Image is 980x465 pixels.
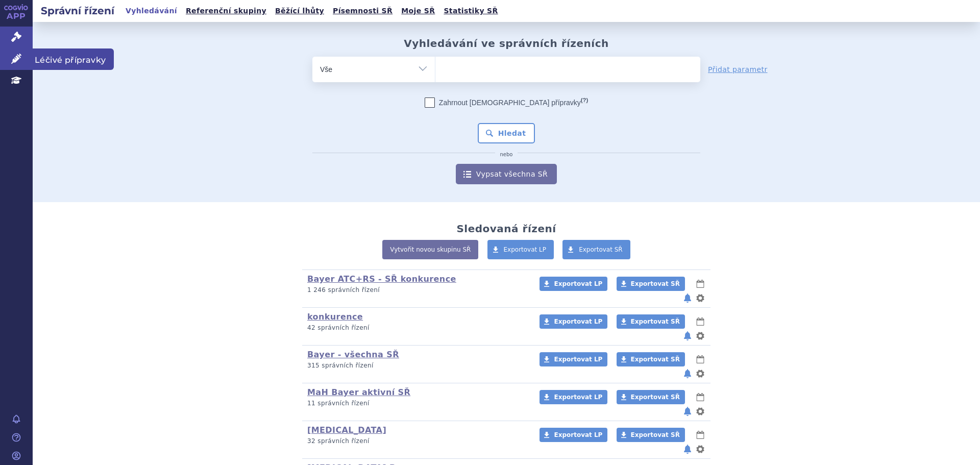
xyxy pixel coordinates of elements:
[440,4,501,18] a: Statistiky SŘ
[631,431,680,438] span: Exportovat SŘ
[631,280,680,287] span: Exportovat SŘ
[617,428,685,442] a: Exportovat SŘ
[504,246,547,253] span: Exportovat LP
[382,240,478,259] a: Vytvořit novou skupinu SŘ
[307,399,526,408] p: 11 správních řízení
[695,405,705,418] button: nastavení
[456,223,556,235] h2: Sledovaná řízení
[695,292,705,304] button: nastavení
[487,240,554,259] a: Exportovat LP
[695,330,705,342] button: nastavení
[695,391,705,403] button: lhůty
[554,431,602,438] span: Exportovat LP
[562,240,630,259] a: Exportovat SŘ
[330,4,396,18] a: Písemnosti SŘ
[122,4,180,18] a: Vyhledávání
[617,352,685,366] a: Exportovat SŘ
[540,390,607,404] a: Exportovat LP
[695,315,705,328] button: lhůty
[695,443,705,455] button: nastavení
[695,368,705,380] button: nastavení
[695,278,705,290] button: lhůty
[495,152,518,158] i: nebo
[404,37,609,50] h2: Vyhledávání ve správních řízeních
[307,387,410,397] a: MaH Bayer aktivní SŘ
[307,425,386,435] a: [MEDICAL_DATA]
[682,405,693,418] button: notifikace
[695,429,705,441] button: lhůty
[554,318,602,325] span: Exportovat LP
[307,350,399,359] a: Bayer - všechna SŘ
[540,277,607,291] a: Exportovat LP
[272,4,327,18] a: Běžící lhůty
[456,164,557,184] a: Vypsat všechna SŘ
[425,97,588,108] label: Zahrnout [DEMOGRAPHIC_DATA] přípravky
[307,312,363,322] a: konkurence
[540,314,607,329] a: Exportovat LP
[307,324,526,332] p: 42 správních řízení
[398,4,438,18] a: Moje SŘ
[307,286,526,295] p: 1 246 správních řízení
[554,356,602,363] span: Exportovat LP
[307,437,526,446] p: 32 správních řízení
[307,361,526,370] p: 315 správních řízení
[183,4,269,18] a: Referenční skupiny
[682,330,693,342] button: notifikace
[617,390,685,404] a: Exportovat SŘ
[617,277,685,291] a: Exportovat SŘ
[581,97,588,104] abbr: (?)
[631,356,680,363] span: Exportovat SŘ
[478,123,535,143] button: Hledat
[695,353,705,365] button: lhůty
[307,274,456,284] a: Bayer ATC+RS - SŘ konkurence
[33,4,122,18] h2: Správní řízení
[540,352,607,366] a: Exportovat LP
[682,368,693,380] button: notifikace
[631,394,680,401] span: Exportovat SŘ
[540,428,607,442] a: Exportovat LP
[682,443,693,455] button: notifikace
[631,318,680,325] span: Exportovat SŘ
[617,314,685,329] a: Exportovat SŘ
[682,292,693,304] button: notifikace
[708,64,768,75] a: Přidat parametr
[579,246,623,253] span: Exportovat SŘ
[554,280,602,287] span: Exportovat LP
[33,48,114,70] span: Léčivé přípravky
[554,394,602,401] span: Exportovat LP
